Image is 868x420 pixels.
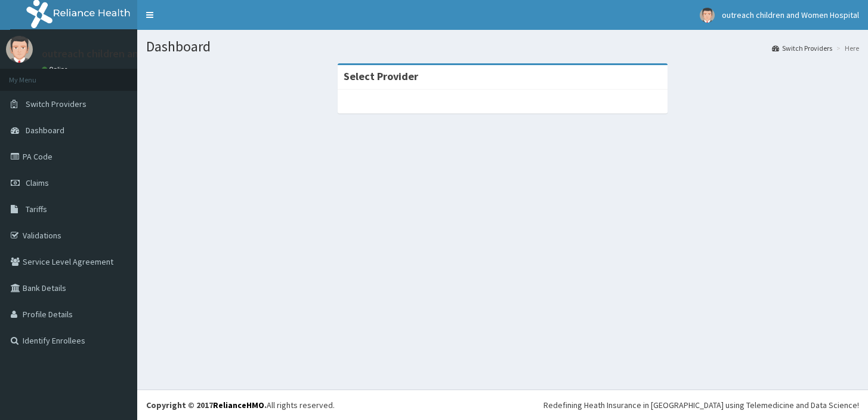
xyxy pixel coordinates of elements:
[6,36,33,63] img: User Image
[42,48,223,59] p: outreach children and Women Hospital
[26,99,87,109] span: Switch Providers
[833,43,859,53] li: Here
[26,177,49,188] span: Claims
[700,8,715,23] img: User Image
[42,65,70,73] a: Online
[213,400,264,410] a: RelianceHMO
[543,399,859,411] div: Redefining Heath Insurance in [GEOGRAPHIC_DATA] using Telemedicine and Data Science!
[26,204,47,214] span: Tariffs
[772,43,832,53] a: Switch Providers
[137,390,868,420] footer: All rights reserved.
[722,10,859,20] span: outreach children and Women Hospital
[344,69,418,83] strong: Select Provider
[26,125,64,136] span: Dashboard
[146,39,859,54] h1: Dashboard
[146,400,267,410] strong: Copyright © 2017 .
